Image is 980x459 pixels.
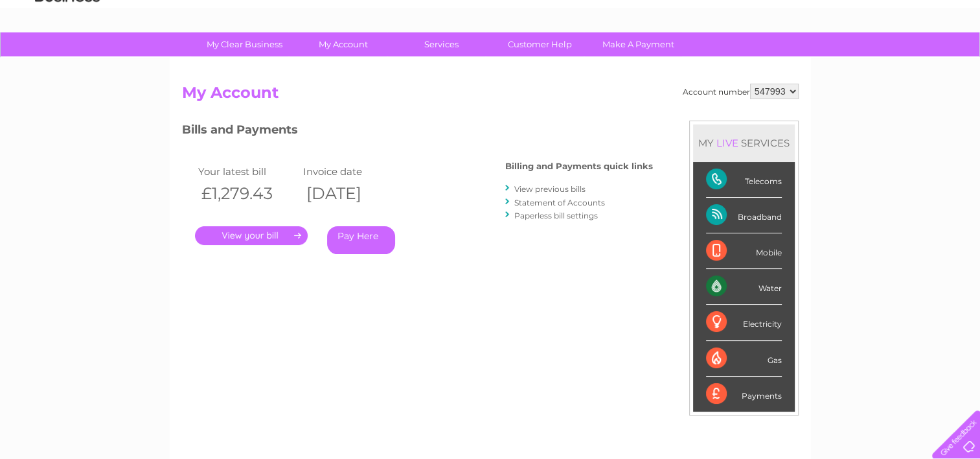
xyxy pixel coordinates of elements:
[505,161,653,171] h4: Billing and Payments quick links
[388,32,495,56] a: Services
[185,7,797,63] div: Clear Business is a trading name of Verastar Limited (registered in [GEOGRAPHIC_DATA] No. 3667643...
[706,269,782,305] div: Water
[514,211,598,220] a: Paperless bill settings
[191,32,298,56] a: My Clear Business
[821,55,860,65] a: Telecoms
[290,32,396,56] a: My Account
[714,137,741,149] div: LIVE
[693,124,795,161] div: MY SERVICES
[867,55,886,65] a: Blog
[706,162,782,198] div: Telecoms
[706,341,782,377] div: Gas
[585,32,692,56] a: Make A Payment
[894,55,926,65] a: Contact
[683,84,799,99] div: Account number
[706,377,782,412] div: Payments
[300,163,405,180] td: Invoice date
[706,305,782,340] div: Electricity
[784,55,813,65] a: Energy
[937,55,968,65] a: Log out
[514,198,605,207] a: Statement of Accounts
[195,163,301,180] td: Your latest bill
[706,233,782,269] div: Mobile
[182,84,799,108] h2: My Account
[195,226,308,245] a: .
[706,198,782,233] div: Broadband
[182,121,653,143] h3: Bills and Payments
[34,34,100,73] img: logo.png
[736,6,825,23] a: 0333 014 3131
[195,180,301,207] th: £1,279.43
[752,55,777,65] a: Water
[300,180,405,207] th: [DATE]
[327,226,395,254] a: Pay Here
[486,32,593,56] a: Customer Help
[514,184,586,194] a: View previous bills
